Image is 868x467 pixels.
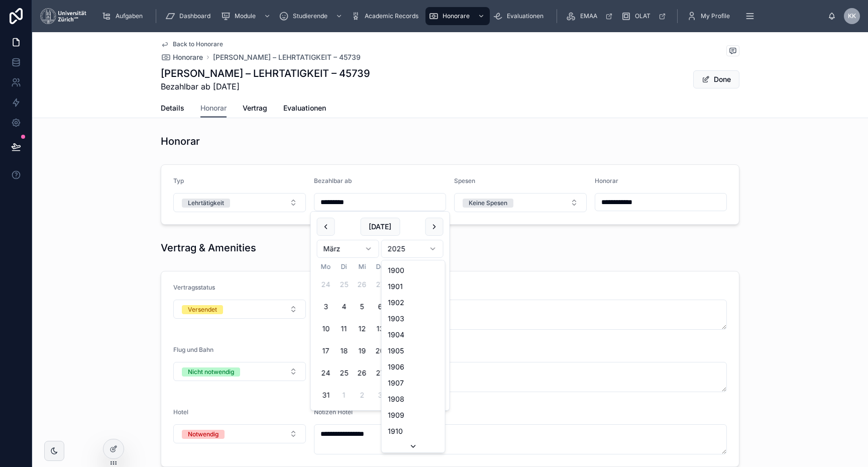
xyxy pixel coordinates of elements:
[388,378,404,388] span: 1907
[388,426,403,436] span: 1910
[388,394,404,404] span: 1908
[388,314,404,324] span: 1903
[388,282,403,292] span: 1901
[388,330,404,340] span: 1904
[388,346,404,356] span: 1905
[388,362,404,372] span: 1906
[388,410,404,420] span: 1909
[388,265,404,275] span: 1900
[388,298,404,308] span: 1902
